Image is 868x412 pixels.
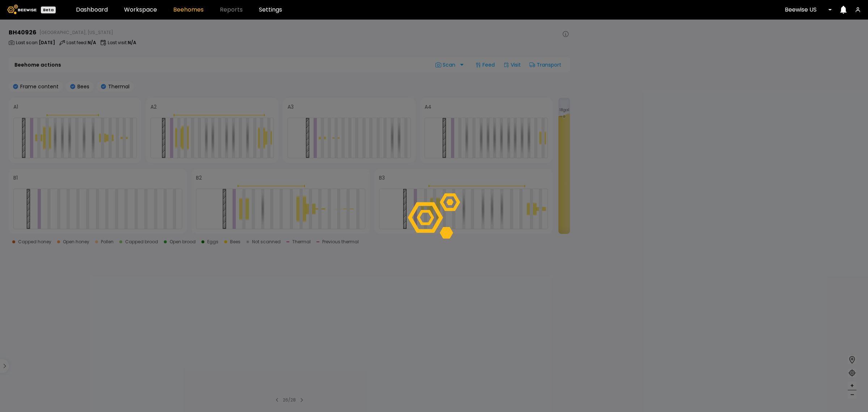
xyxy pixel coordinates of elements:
a: Beehomes [173,7,204,13]
div: Beta [41,7,56,13]
a: Dashboard [76,7,108,13]
img: Beewise logo [7,5,37,14]
span: Reports [220,7,243,13]
a: Settings [259,7,282,13]
a: Workspace [124,7,157,13]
